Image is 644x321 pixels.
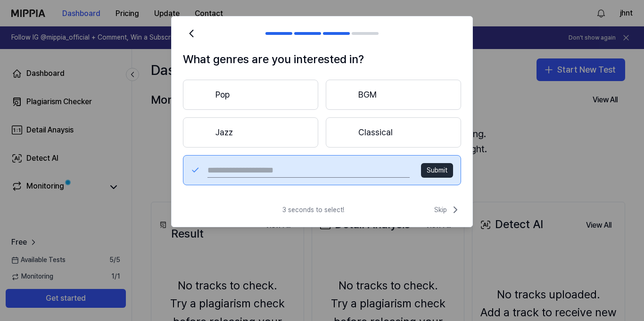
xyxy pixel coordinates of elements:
[421,163,453,178] button: Submit
[183,50,461,68] h1: What genres are you interested in?
[326,117,461,148] button: Classical
[183,80,318,110] button: Pop
[282,206,344,215] span: 3 seconds to select!
[183,117,318,148] button: Jazz
[432,204,461,215] button: Skip
[326,80,461,110] button: BGM
[434,204,461,215] span: Skip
